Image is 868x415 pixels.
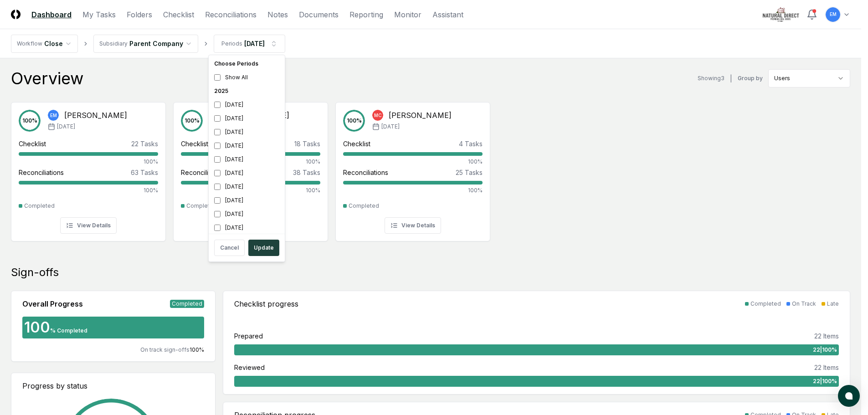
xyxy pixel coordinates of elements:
button: Cancel [214,240,245,256]
div: [DATE] [211,221,283,235]
div: [DATE] [211,166,283,180]
div: [DATE] [211,125,283,139]
div: [DATE] [211,194,283,207]
div: [DATE] [211,112,283,125]
div: Choose Periods [211,57,283,71]
button: Update [248,240,279,256]
div: [DATE] [211,180,283,194]
div: 2025 [211,84,283,98]
div: Show All [211,71,283,84]
div: [DATE] [211,139,283,153]
div: [DATE] [211,98,283,112]
div: [DATE] [211,207,283,221]
div: [DATE] [211,153,283,166]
